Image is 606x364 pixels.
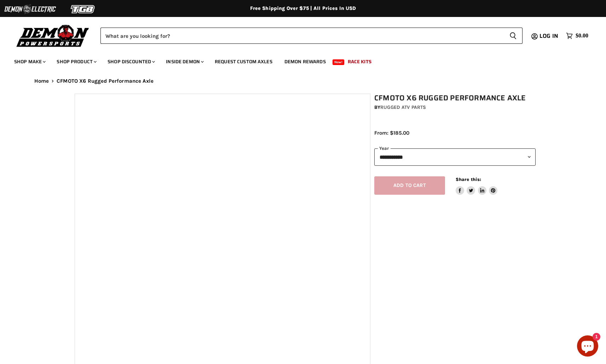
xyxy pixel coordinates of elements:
[562,31,592,41] a: $0.00
[504,28,523,44] button: Search
[333,59,345,65] span: New!
[14,23,92,48] img: Demon Powersports
[161,54,208,69] a: Inside Demon
[576,33,588,39] span: $0.00
[57,78,154,84] span: CFMOTO X6 Rugged Performance Axle
[456,176,498,195] aside: Share this:
[20,78,586,84] nav: Breadcrumbs
[374,130,409,136] span: From: $185.00
[100,28,523,44] form: Product
[380,104,426,110] a: Rugged ATV Parts
[374,148,536,166] select: year
[342,54,377,69] a: Race Kits
[536,33,562,39] a: Log in
[209,54,278,69] a: Request Custom Axles
[51,54,101,69] a: Shop Product
[539,31,558,40] span: Log in
[57,2,110,16] img: TGB Logo 2
[102,54,159,69] a: Shop Discounted
[20,5,586,12] div: Free Shipping Over $75 | All Prices In USD
[279,54,331,69] a: Demon Rewards
[456,177,481,182] span: Share this:
[374,94,536,102] h1: CFMOTO X6 Rugged Performance Axle
[34,78,49,84] a: Home
[100,28,504,44] input: Search
[575,335,600,358] inbox-online-store-chat: Shopify online store chat
[9,54,50,69] a: Shop Make
[4,2,57,16] img: Demon Electric Logo 2
[9,52,587,69] ul: Main menu
[374,104,536,111] div: by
